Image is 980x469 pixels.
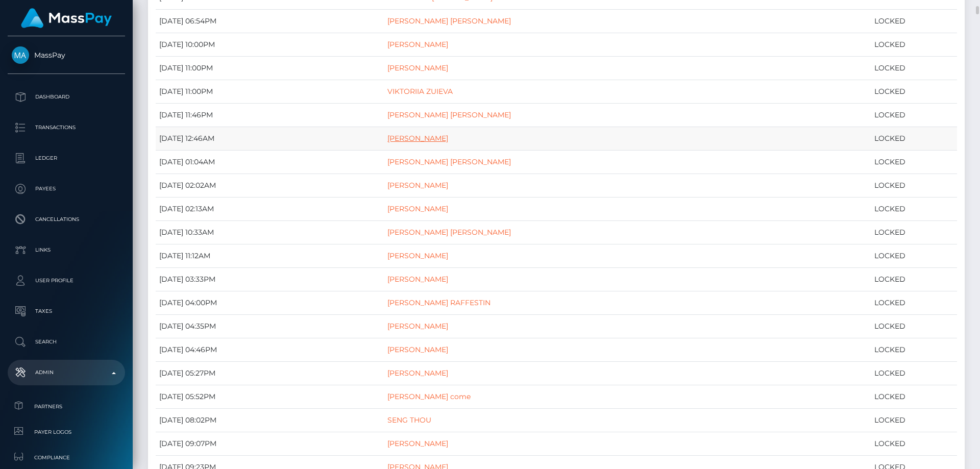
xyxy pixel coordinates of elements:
td: LOCKED [871,315,957,338]
img: MassPay Logo [21,8,112,28]
td: LOCKED [871,104,957,127]
td: LOCKED [871,10,957,33]
td: LOCKED [871,291,957,315]
td: LOCKED [871,198,957,221]
a: SENG THOU [387,415,431,425]
td: LOCKED [871,221,957,244]
a: [PERSON_NAME] [387,322,448,331]
a: Links [8,237,125,263]
p: Search [12,334,121,350]
td: [DATE] 08:02PM [156,409,384,432]
span: MassPay [8,51,125,60]
td: [DATE] 10:00PM [156,33,384,57]
a: [PERSON_NAME] RAFFESTIN [387,298,491,307]
p: Cancellations [12,212,121,227]
td: LOCKED [871,33,957,57]
a: [PERSON_NAME] [PERSON_NAME] [387,228,511,237]
a: Search [8,329,125,355]
td: LOCKED [871,385,957,409]
td: [DATE] 04:46PM [156,338,384,362]
a: Taxes [8,299,125,324]
td: [DATE] 09:07PM [156,432,384,456]
a: [PERSON_NAME] [387,134,448,143]
a: Payer Logos [8,421,125,443]
a: Payees [8,176,125,202]
a: [PERSON_NAME] [387,275,448,284]
a: Partners [8,396,125,417]
td: [DATE] 05:52PM [156,385,384,409]
a: Admin [8,360,125,385]
img: MassPay [12,46,29,64]
p: Links [12,242,121,258]
a: [PERSON_NAME] [387,181,448,190]
td: LOCKED [871,362,957,385]
p: Taxes [12,304,121,319]
a: [PERSON_NAME] come [387,392,471,401]
a: Dashboard [8,84,125,110]
td: LOCKED [871,268,957,291]
a: Compliance [8,447,125,468]
td: [DATE] 11:12AM [156,244,384,268]
span: Payer Logos [12,426,121,438]
a: [PERSON_NAME] [387,204,448,213]
td: [DATE] 06:54PM [156,10,384,33]
a: [PERSON_NAME] [387,345,448,354]
a: [PERSON_NAME] [PERSON_NAME] [387,110,511,119]
a: VIKTORIIA ZUIEVA [387,87,453,96]
a: [PERSON_NAME] [387,251,448,260]
a: [PERSON_NAME] [387,63,448,72]
td: LOCKED [871,432,957,456]
a: Cancellations [8,207,125,232]
p: Ledger [12,151,121,166]
p: Dashboard [12,89,121,105]
td: LOCKED [871,409,957,432]
td: LOCKED [871,244,957,268]
span: Compliance [12,452,121,463]
td: [DATE] 11:00PM [156,80,384,104]
td: LOCKED [871,80,957,104]
td: LOCKED [871,174,957,198]
td: [DATE] 10:33AM [156,221,384,244]
td: [DATE] 02:13AM [156,198,384,221]
span: Partners [12,401,121,412]
a: [PERSON_NAME] [387,40,448,49]
p: Payees [12,181,121,196]
td: [DATE] 02:02AM [156,174,384,198]
td: [DATE] 03:33PM [156,268,384,291]
td: LOCKED [871,338,957,362]
p: Transactions [12,120,121,135]
td: [DATE] 11:46PM [156,104,384,127]
td: [DATE] 05:27PM [156,362,384,385]
p: Admin [12,365,121,380]
a: User Profile [8,268,125,293]
td: LOCKED [871,151,957,174]
a: [PERSON_NAME] [387,439,448,448]
a: [PERSON_NAME] [PERSON_NAME] [387,157,511,166]
a: [PERSON_NAME] [PERSON_NAME] [387,16,511,26]
td: LOCKED [871,57,957,80]
td: [DATE] 04:35PM [156,315,384,338]
a: Ledger [8,145,125,171]
a: Transactions [8,115,125,140]
td: [DATE] 12:46AM [156,127,384,151]
td: [DATE] 11:00PM [156,57,384,80]
td: [DATE] 01:04AM [156,151,384,174]
td: [DATE] 04:00PM [156,291,384,315]
a: [PERSON_NAME] [387,368,448,378]
td: LOCKED [871,127,957,151]
p: User Profile [12,273,121,288]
